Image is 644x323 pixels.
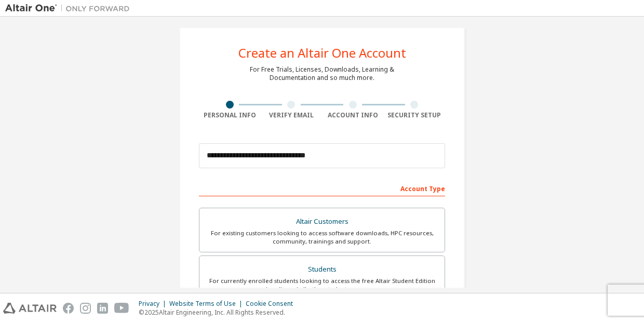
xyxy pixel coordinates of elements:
div: Verify Email [261,111,323,119]
div: For Free Trials, Licenses, Downloads, Learning & Documentation and so much more. [250,65,394,82]
img: linkedin.svg [97,303,108,314]
img: facebook.svg [63,303,74,314]
div: Students [206,262,438,277]
p: © 2025 Altair Engineering, Inc. All Rights Reserved. [139,308,299,317]
div: Account Info [322,111,384,119]
div: Privacy [139,300,169,308]
div: Security Setup [384,111,446,119]
div: For existing customers looking to access software downloads, HPC resources, community, trainings ... [206,229,438,246]
div: Create an Altair One Account [238,47,406,59]
div: Personal Info [199,111,261,119]
img: Altair One [5,3,135,14]
div: Website Terms of Use [169,300,246,308]
div: Account Type [199,180,445,196]
img: instagram.svg [80,303,91,314]
img: youtube.svg [114,303,129,314]
div: Altair Customers [206,214,438,229]
div: For currently enrolled students looking to access the free Altair Student Edition bundle and all ... [206,277,438,293]
div: Cookie Consent [246,300,299,308]
img: altair_logo.svg [3,303,57,314]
